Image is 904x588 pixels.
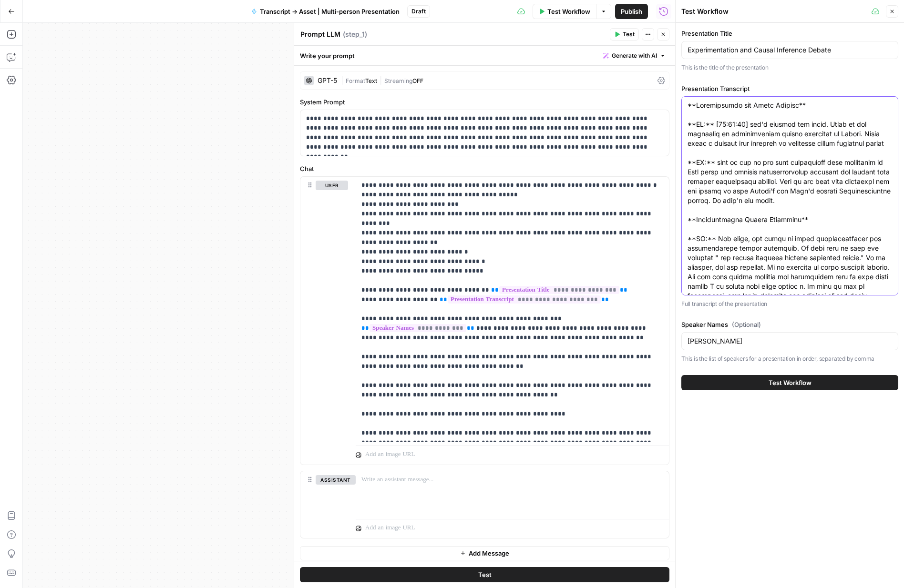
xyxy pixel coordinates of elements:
[599,50,669,62] button: Generate with AI
[533,4,596,19] button: Test Workflow
[623,30,635,39] span: Test
[610,28,639,41] button: Test
[412,77,423,84] span: OFF
[343,30,367,39] span: ( step_1 )
[341,75,346,85] span: |
[411,7,426,16] span: Draft
[316,181,348,190] button: user
[612,51,657,60] span: Generate with AI
[547,7,590,16] span: Test Workflow
[681,375,898,390] button: Test Workflow
[681,63,898,72] p: This is the title of the presentation
[769,378,812,387] span: Test Workflow
[478,570,492,579] span: Test
[681,84,898,93] label: Presentation Transcript
[300,471,348,538] div: assistant
[377,75,384,85] span: |
[300,164,669,173] label: Chat
[246,4,405,19] button: Transcript -> Asset | Multi-person Presentation
[316,475,356,485] button: assistant
[300,177,348,465] div: user
[681,320,898,329] label: Speaker Names
[615,4,648,19] button: Publish
[346,77,365,84] span: Format
[469,548,509,558] span: Add Message
[681,354,898,364] p: This is the list of speakers for a presentation in order, separated by comma
[300,567,669,582] button: Test
[260,7,400,16] span: Transcript -> Asset | Multi-person Presentation
[384,77,412,84] span: Streaming
[318,77,337,84] div: GPT-5
[681,29,898,38] label: Presentation Title
[300,30,340,39] textarea: Prompt LLM
[732,320,761,329] span: (Optional)
[681,299,898,309] p: Full transcript of the presentation
[300,97,669,107] label: System Prompt
[294,46,675,65] div: Write your prompt
[365,77,377,84] span: Text
[621,7,642,16] span: Publish
[300,546,669,560] button: Add Message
